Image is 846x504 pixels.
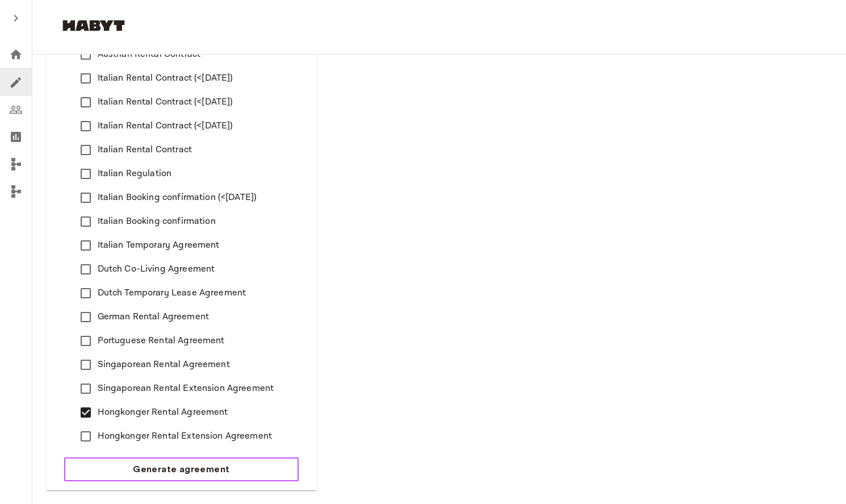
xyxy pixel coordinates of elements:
span: Italian Rental Contract (<[DATE]) [98,72,233,85]
span: German Rental Agreement [98,310,209,324]
span: Hongkonger Rental Agreement [98,406,228,419]
span: Hongkonger Rental Extension Agreement [98,430,273,443]
span: Italian Regulation [98,167,172,181]
button: Generate agreement [64,457,299,481]
span: Singaporean Rental Extension Agreement [98,382,274,395]
span: Austrian Rental Contract [98,48,201,61]
span: Dutch Temporary Lease Agreement [98,286,246,300]
span: Italian Rental Contract (<[DATE]) [98,95,233,109]
span: Singaporean Rental Agreement [98,358,230,372]
span: Italian Booking confirmation (<[DATE]) [98,191,257,205]
span: Italian Booking confirmation [98,215,216,228]
img: Habyt [60,20,128,31]
span: Dutch Co-Living Agreement [98,263,215,276]
span: Italian Rental Contract [98,143,192,157]
span: Portuguese Rental Agreement [98,334,225,348]
span: Generate agreement [133,463,229,476]
span: Italian Rental Contract (<[DATE]) [98,119,233,133]
span: Italian Temporary Agreement [98,239,220,252]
